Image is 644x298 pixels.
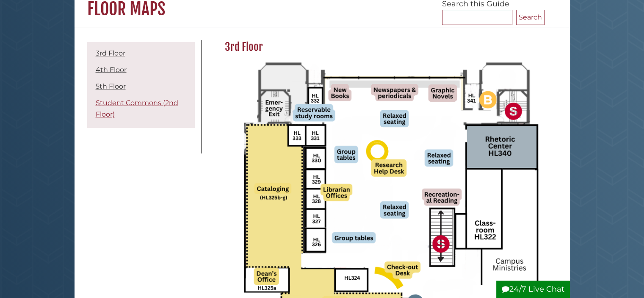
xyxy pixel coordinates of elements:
[96,82,126,90] a: 5th Floor
[96,66,127,74] a: 4th Floor
[221,40,544,54] h2: 3rd Floor
[516,10,544,25] button: Search
[96,99,178,118] a: Student Commons (2nd Floor)
[96,49,125,57] a: 3rd Floor
[496,281,570,298] button: 24/7 Live Chat
[87,40,195,132] div: Guide Pages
